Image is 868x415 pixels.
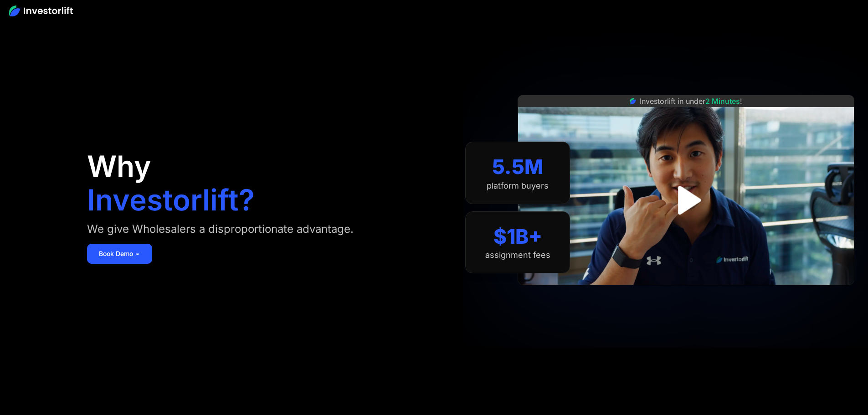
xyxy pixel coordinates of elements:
div: platform buyers [487,181,549,191]
iframe: Customer reviews powered by Trustpilot [618,290,755,301]
div: 5.5M [492,155,544,179]
div: We give Wholesalers a disproportionate advantage. [87,222,354,236]
a: Book Demo ➢ [87,244,152,264]
div: assignment fees [485,250,550,260]
div: Investorlift in under ! [640,96,742,107]
a: open lightbox [666,180,706,220]
div: $1B+ [493,225,542,249]
h1: Investorlift? [87,185,255,215]
h1: Why [87,152,151,181]
span: 2 Minutes [705,97,740,106]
